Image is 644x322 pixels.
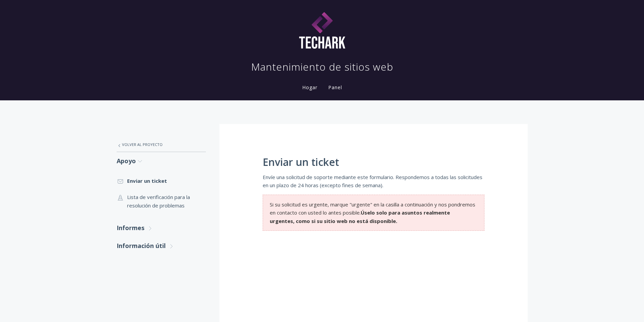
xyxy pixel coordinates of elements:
font: Enviar un ticket [127,177,167,184]
a: Hogar [301,84,319,91]
font: Si su solicitud es urgente, marque "urgente" en la casilla a continuación y nos pondremos en cont... [270,201,475,216]
a: Información útil [117,237,206,255]
font: Volver al proyecto [122,142,163,147]
a: Enviar un ticket [117,173,206,189]
a: Apoyo [117,152,206,170]
font: Lista de verificación para la resolución de problemas [127,194,190,208]
font: Envíe una solicitud de soporte mediante este formulario. Respondemos a todas las solicitudes en u... [263,174,482,189]
font: Información útil [117,242,166,250]
font: Informes [117,224,144,232]
font: Hogar [302,84,317,91]
a: Lista de verificación para la resolución de problemas [117,189,206,214]
font: Mantenimiento de sitios web [251,60,393,74]
font: Apoyo [117,157,136,165]
font: Panel [328,84,342,91]
font: Úselo solo para asuntos realmente urgentes, como si su sitio web no está disponible. [270,209,450,224]
a: Volver al proyecto [117,138,206,152]
font: Enviar un ticket [263,155,339,169]
a: Panel [327,84,343,91]
a: Informes [117,219,206,237]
